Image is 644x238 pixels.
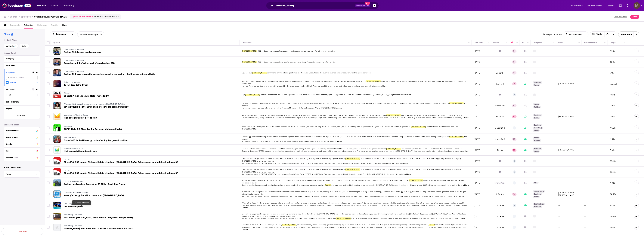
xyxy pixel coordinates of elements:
a: [PERSON_NAME] [558,194,574,196]
a: Geopolitics [533,190,545,193]
span: Networks [37,23,47,29]
div: Categories [533,41,542,44]
button: Show More Button [634,70,639,75]
td: -- [582,111,607,122]
span: , the head of [242,102,467,107]
a: High energy bills are here to stay [64,116,99,119]
span: Bloomberg Television [64,214,82,216]
p: 82 [512,115,517,118]
span: Table [597,33,602,35]
a: [PERSON_NAME] [558,191,574,194]
div: Episode Guests [584,41,597,44]
a: Oilcast [64,169,178,172]
input: Search podcasts, credits, & more... [274,3,355,8]
a: Oilcast 74: ONS dag 3 : Wintershall-sjefen, Equinor i [GEOGRAPHIC_DATA], Petoro-topper og digital... [64,161,178,164]
td: -- [556,57,582,67]
div: Gender [6,143,35,145]
a: It's Not Easy Being Green [64,84,99,87]
p: [DATE] [474,61,480,63]
a: TV shows, VOD, exclusive interviews and reports - [GEOGRAPHIC_DATA] 24 [64,103,129,106]
button: Show More [4,112,40,119]
span: 5 [37,81,38,83]
button: open menu [50,33,70,35]
span: Quick Filters [7,39,16,41]
button: Open AdvancedNew [355,4,370,7]
span: Oilcast [64,92,69,94]
div: Category [6,58,36,60]
a: News [533,137,540,139]
span: Toggle select row [47,50,50,52]
button: Date Aired [6,64,38,67]
p: 53 [512,104,517,107]
p: 18:17 s [610,94,615,96]
span: [PERSON_NAME] [242,50,257,52]
span: , CEO of Equinor, discusses first-quarter earnings and the company's efforts in energy security. [257,50,335,52]
a: Equinor CEO: Europe needs more gas [64,51,101,54]
p: [DATE] [474,83,480,85]
span: Oilcast 74: ONS dag 3 : Wintershall-sjefen, Equinor i [GEOGRAPHIC_DATA], Petoro-topper og digital... [64,172,178,174]
button: Show More Button [634,225,639,230]
a: ONS Energy Talks [64,203,99,205]
span: It's Not Easy Being Green [64,84,88,86]
div: Date Aired [474,41,483,44]
div: Search Results: [34,15,68,18]
button: Category [6,57,38,61]
span: Charts [52,3,58,8]
span: Gas prices will be 'quite volatile,' says Equinor CEO [64,62,115,64]
div: Episode [53,41,60,44]
span: Toggle select row [47,115,50,118]
p: -- [533,50,536,52]
span: Tech Stocks, [PERSON_NAME] Meta AI Push | Daybreak: Europe [DATE] [64,216,133,219]
a: News [533,117,540,119]
a: Politics [533,106,541,108]
button: Has Guests [4,44,18,48]
div: Language [6,71,30,73]
a: Business [533,81,542,84]
a: Bloomberg Television [64,214,133,216]
span: Davos 2023: Is the EU energy crisis affecting the green transition? [64,139,129,142]
p: Episode Details [4,52,40,54]
p: [DATE] [474,72,480,74]
a: [PERSON_NAME] [558,149,574,151]
button: Column Actions [603,41,607,45]
p: [DATE] [474,115,480,118]
button: Save [630,15,639,19]
td: -- [582,122,607,134]
span: People & Profit [64,137,76,139]
span: 1 [11,33,13,36]
div: Age [6,150,35,152]
button: Column Actions [577,41,581,45]
span: for more precise results [94,15,120,18]
a: News [533,103,540,106]
p: [DATE] [474,104,480,107]
span: Toggle select row [47,82,50,85]
button: Column Actions [526,41,530,45]
p: Audience & Reach [4,124,40,126]
a: Investing [533,127,543,129]
span: 's claim a greener future means bills staying where they are. Meanwhile, the world awaits China's... [242,80,466,85]
span: Toggle select row [47,93,50,96]
button: Explicit [6,107,38,110]
button: open menu [606,3,617,8]
span: Location [6,157,13,159]
td: -- [582,67,607,78]
span: Norwegian energy company Equinor, as well as France's Minister of State for European Affairs, [PE... [242,107,336,109]
a: Business [533,114,542,116]
span: Monitoring [64,3,74,8]
h2: Choose List sort [50,31,76,37]
span: Podcasts [10,23,20,29]
a: Davos 2023: Is the EU energy crisis affecting the green transition? [64,106,129,109]
td: -- [556,100,582,111]
div: Has Guests [522,41,526,44]
button: Show More Button [634,59,639,64]
button: Show More Button [634,148,639,152]
a: News [533,196,540,198]
a: [PERSON_NAME] [558,82,574,85]
div: Sort Direction [604,32,611,37]
span: Marketplace Morning Report [64,114,88,116]
span: Episodes [24,23,33,29]
span: Relevancy [56,33,67,35]
button: Show More Button [634,49,639,53]
span: All [9,94,11,96]
span: TV shows, VOD, exclusive interviews and reports - [GEOGRAPHIC_DATA] 24 [64,103,125,105]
